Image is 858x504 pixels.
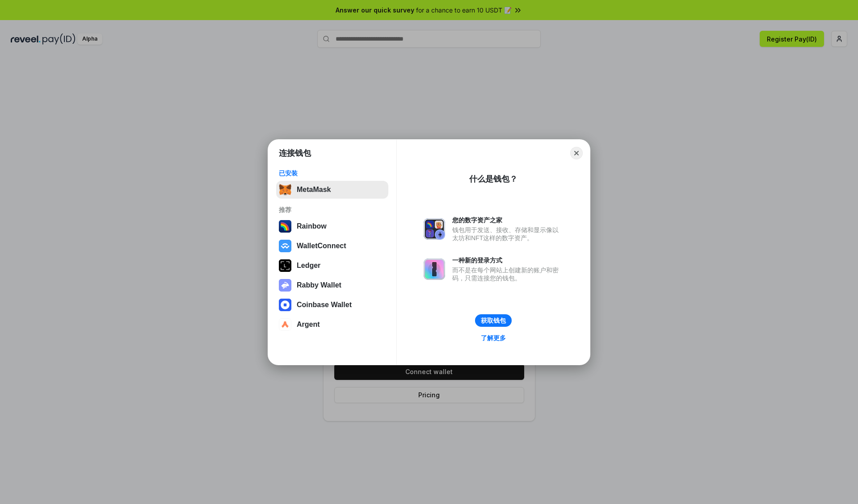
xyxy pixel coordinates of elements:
[452,256,563,264] div: 一种新的登录方式
[297,301,352,309] div: Coinbase Wallet
[297,281,341,289] div: Rabby Wallet
[424,258,445,280] img: svg+xml,%3Csvg%20xmlns%3D%22http%3A%2F%2Fwww.w3.org%2F2000%2Fsvg%22%20fill%3D%22none%22%20viewBox...
[481,334,506,342] div: 了解更多
[469,174,517,184] div: 什么是钱包？
[279,206,386,214] div: 推荐
[452,226,563,242] div: 钱包用于发送、接收、存储和显示像以太坊和NFT这样的数字资产。
[279,299,291,311] img: svg+xml,%3Csvg%20width%3D%2228%22%20height%3D%2228%22%20viewBox%3D%220%200%2028%2028%22%20fill%3D...
[279,220,291,233] img: svg+xml,%3Csvg%20width%3D%22120%22%20height%3D%22120%22%20viewBox%3D%220%200%20120%20120%22%20fil...
[276,296,388,314] button: Coinbase Wallet
[276,316,388,333] button: Argent
[481,317,506,325] div: 获取钱包
[276,217,388,235] button: Rainbow
[452,266,563,282] div: 而不是在每个网站上创建新的账户和密码，只需连接您的钱包。
[279,279,291,292] img: svg+xml,%3Csvg%20xmlns%3D%22http%3A%2F%2Fwww.w3.org%2F2000%2Fsvg%22%20fill%3D%22none%22%20viewBox...
[276,181,388,199] button: MetaMask
[279,169,386,177] div: 已安装
[424,218,445,240] img: svg+xml,%3Csvg%20xmlns%3D%22http%3A%2F%2Fwww.w3.org%2F2000%2Fsvg%22%20fill%3D%22none%22%20viewBox...
[276,237,388,255] button: WalletConnect
[297,242,346,250] div: WalletConnect
[279,183,291,196] img: svg+xml,%3Csvg%20fill%3D%22none%22%20height%3D%2233%22%20viewBox%3D%220%200%2035%2033%22%20width%...
[279,240,291,252] img: svg+xml,%3Csvg%20width%3D%2228%22%20height%3D%2228%22%20viewBox%3D%220%200%2028%2028%22%20fill%3D...
[276,276,388,294] button: Rabby Wallet
[475,332,511,344] a: 了解更多
[279,148,311,158] h1: 连接钱包
[276,257,388,275] button: Ledger
[452,216,563,224] div: 您的数字资产之家
[279,259,291,272] img: svg+xml,%3Csvg%20xmlns%3D%22http%3A%2F%2Fwww.w3.org%2F2000%2Fsvg%22%20width%3D%2228%22%20height%3...
[297,321,320,329] div: Argent
[475,314,512,327] button: 获取钱包
[279,318,291,331] img: svg+xml,%3Csvg%20width%3D%2228%22%20height%3D%2228%22%20viewBox%3D%220%200%2028%2028%22%20fill%3D...
[297,222,327,230] div: Rainbow
[297,186,331,194] div: MetaMask
[297,262,320,270] div: Ledger
[570,147,583,159] button: Close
